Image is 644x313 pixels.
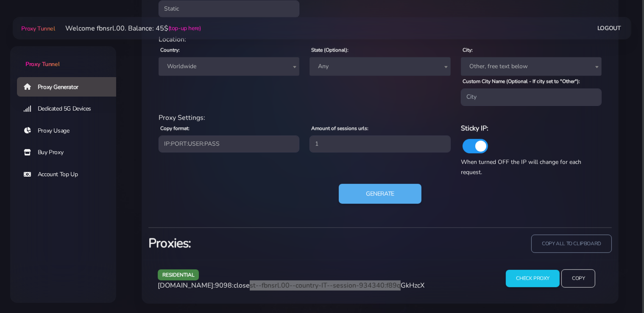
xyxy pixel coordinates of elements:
span: Proxy Tunnel [21,25,55,33]
label: Custom City Name (Optional - If city set to "Other"): [463,78,580,85]
input: Copy [561,269,595,288]
a: Logout [597,20,621,36]
input: Check Proxy [506,270,560,287]
a: (top-up here) [168,24,201,33]
span: Worldwide [159,57,299,76]
button: Generate [339,184,421,204]
a: Proxy Tunnel [10,46,116,69]
a: Buy Proxy [17,143,123,162]
a: Proxy Usage [17,121,123,141]
label: Copy format: [160,125,190,132]
a: Proxy Tunnel [20,22,55,35]
span: Proxy Tunnel [25,60,59,68]
a: Proxy Generator [17,77,123,97]
a: Account Top Up [17,165,123,184]
span: Other, free text below [461,57,602,76]
iframe: Webchat Widget [603,272,633,302]
label: Amount of sessions urls: [311,125,368,132]
div: Proxy Settings: [153,113,607,123]
span: When turned OFF the IP will change for each request. [461,158,581,176]
label: State (Optional): [311,46,348,54]
label: City: [463,46,473,54]
input: copy all to clipboard [531,235,612,253]
h3: Proxies: [148,235,375,252]
div: Location: [153,34,607,44]
h6: Sticky IP: [461,123,602,134]
span: Other, free text below [466,61,597,72]
span: residential [158,269,199,280]
a: Dedicated 5G Devices [17,99,123,119]
span: Any [309,57,450,76]
span: Worldwide [164,61,294,72]
span: [DOMAIN_NAME]:9098:closest--fbnsrl.00--country-IT--session-934340:f89qGkHzcX [158,281,424,290]
input: City [461,89,602,105]
span: Any [315,61,445,72]
li: Welcome fbnsrl.00. Balance: 45$ [55,23,201,33]
label: Country: [160,46,180,54]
